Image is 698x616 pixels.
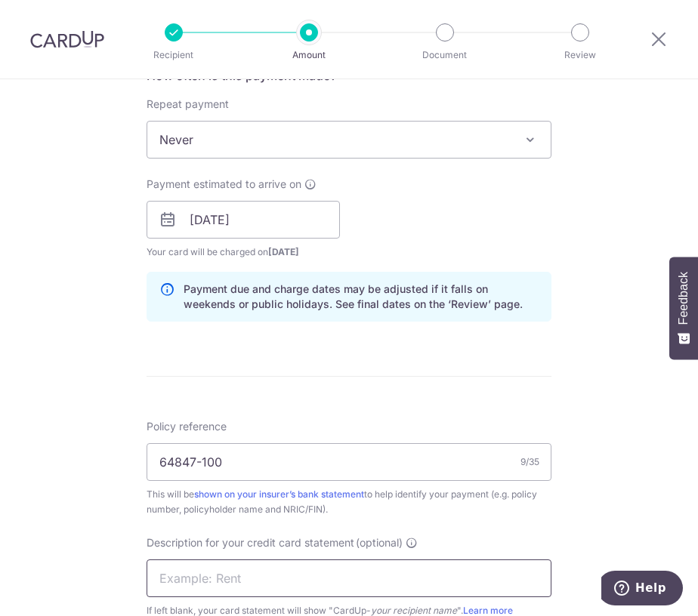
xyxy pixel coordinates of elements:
span: Payment estimated to arrive on [147,177,301,192]
span: Your card will be charged on [147,245,340,260]
label: Repeat payment [147,97,229,112]
div: This will be to help identify your payment (e.g. policy number, policyholder name and NRIC/FIN). [147,487,551,517]
span: (optional) [356,535,403,550]
i: your recipient name [371,605,457,616]
span: Feedback [677,272,690,325]
iframe: Opens a widget where you can find more information [601,571,683,608]
span: Never [147,121,551,159]
input: Example: Rent [147,559,551,597]
a: shown on your insurer’s bank statement [194,488,364,500]
span: Description for your credit card statement [147,535,354,550]
p: Amount [267,48,351,63]
a: Learn more [463,605,513,616]
p: Payment due and charge dates may be adjusted if it falls on weekends or public holidays. See fina... [184,282,539,312]
img: CardUp [30,30,104,48]
button: Feedback - Show survey [669,257,698,359]
input: DD / MM / YYYY [147,201,340,239]
p: Recipient [131,48,216,63]
span: Never [147,122,551,158]
span: [DATE] [268,246,299,257]
label: Policy reference [147,419,227,434]
div: 9/35 [520,454,539,470]
p: Document [403,48,487,63]
p: Review [538,48,622,63]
